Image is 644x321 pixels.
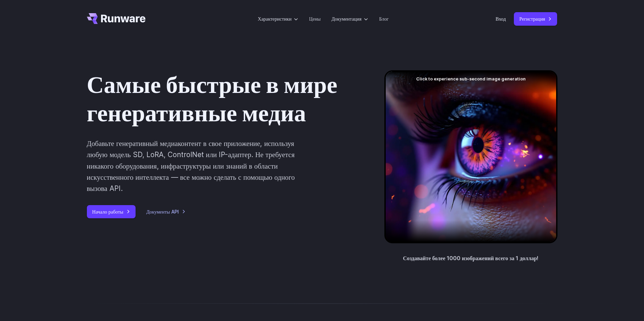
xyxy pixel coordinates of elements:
a: Цены [309,15,320,23]
label: Характеристики [258,15,299,23]
a: Блог [379,15,388,23]
a: Перейти к / [87,13,146,24]
a: Документы API [146,208,186,216]
a: Начало работы [87,205,136,218]
h1: Самые быстрые в мире генеративные медиа [87,70,363,127]
a: Вход [496,15,506,23]
a: Регистрация [514,12,557,25]
label: Документация [332,15,368,23]
p: Создавайте более 1000 изображений всего за 1 доллар! [403,254,539,263]
p: Добавьте генеративный медиаконтент в свое приложение, используя любую модель SD, LoRA, ControlNet... [87,138,308,194]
